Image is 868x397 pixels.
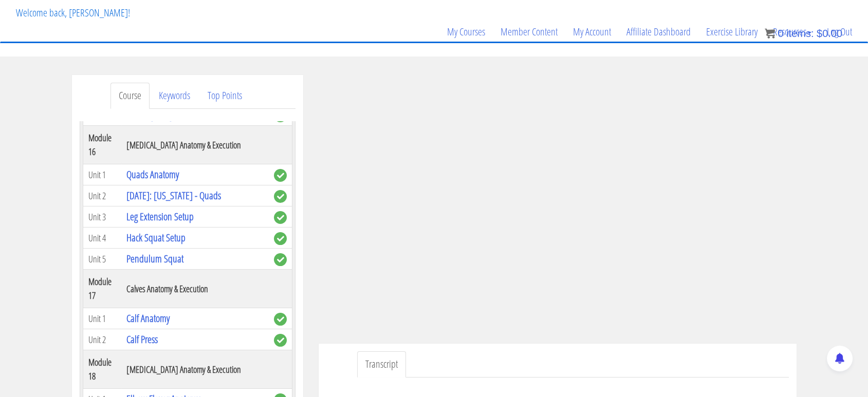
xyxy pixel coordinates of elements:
td: Unit 1 [83,164,121,185]
a: Top Points [199,83,250,109]
a: Pendulum Squat [126,252,183,266]
img: icon11.png [765,28,775,39]
td: Unit 1 [83,308,121,329]
th: Calves Anatomy & Execution [121,270,268,308]
a: Course [110,83,150,109]
a: Hack Squat Setup [126,231,186,244]
td: Unit 2 [83,185,121,206]
td: Unit 2 [83,329,121,350]
td: Unit 5 [83,249,121,270]
a: [DATE]: [US_STATE] - Quads [126,188,221,202]
th: Module 18 [83,350,121,389]
a: Log Out [819,7,860,56]
a: Member Content [493,7,565,56]
span: $ [817,28,822,39]
a: Calf Anatomy [126,311,170,325]
span: complete [274,232,287,245]
span: complete [274,334,287,347]
span: complete [274,169,287,182]
a: Quads Anatomy [126,167,179,181]
a: Resources [765,7,819,56]
td: Unit 4 [83,228,121,249]
bdi: 0.00 [817,28,842,39]
span: complete [274,190,287,203]
a: My Account [565,7,619,56]
a: Leg Extension Setup [126,210,194,223]
a: Calf Press [126,332,158,346]
th: Module 16 [83,126,121,164]
a: 0 items: $0.00 [765,28,842,39]
span: items: [786,28,814,39]
th: [MEDICAL_DATA] Anatomy & Execution [121,126,268,164]
a: Transcript [357,351,406,377]
th: [MEDICAL_DATA] Anatomy & Execution [121,350,268,389]
span: 0 [778,28,783,39]
a: My Courses [439,7,493,56]
span: complete [274,313,287,326]
td: Unit 3 [83,206,121,228]
th: Module 17 [83,270,121,308]
a: Keywords [151,83,198,109]
span: complete [274,253,287,266]
a: Affiliate Dashboard [619,7,698,56]
span: complete [274,211,287,224]
a: Exercise Library [698,7,765,56]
